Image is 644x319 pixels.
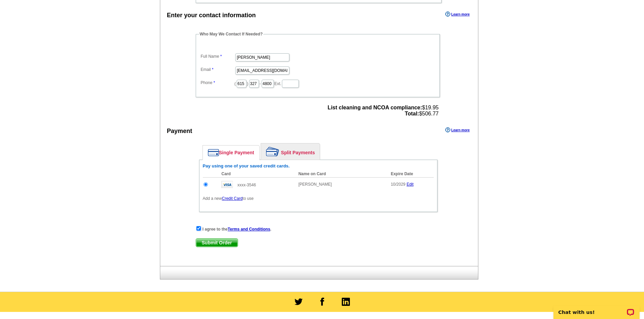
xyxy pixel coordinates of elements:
[405,111,419,116] strong: Total:
[237,183,256,187] span: xxxx-3546
[549,298,644,319] iframe: LiveChat chat widget
[203,195,434,202] p: Add a new to use
[261,143,320,160] a: Split Payments
[208,149,219,156] img: single-payment.png
[391,182,405,187] span: 10/2029
[196,239,238,247] span: Submit Order
[266,147,279,156] img: split-payment.png
[203,145,259,160] a: Single Payment
[167,11,256,20] div: Enter your contact information
[299,182,332,187] span: [PERSON_NAME]
[387,170,434,178] th: Expire Date
[199,31,263,37] legend: Who May We Contact If Needed?
[328,105,438,117] span: $19.95 $506.77
[201,53,235,59] label: Full Name
[167,127,192,136] div: Payment
[199,78,436,88] dd: ( ) - Ext.
[222,196,242,201] a: Credit Card
[201,67,235,73] label: Email
[201,80,235,86] label: Phone
[218,170,295,178] th: Card
[202,227,271,232] strong: I agree to the .
[221,181,233,188] img: visa.gif
[295,170,387,178] th: Name on Card
[445,11,470,17] a: Learn more
[445,127,470,133] a: Learn more
[407,182,414,187] a: Edit
[328,105,422,110] strong: List cleaning and NCOA compliance:
[228,227,270,232] a: Terms and Conditions
[203,163,434,169] h6: Pay using one of your saved credit cards.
